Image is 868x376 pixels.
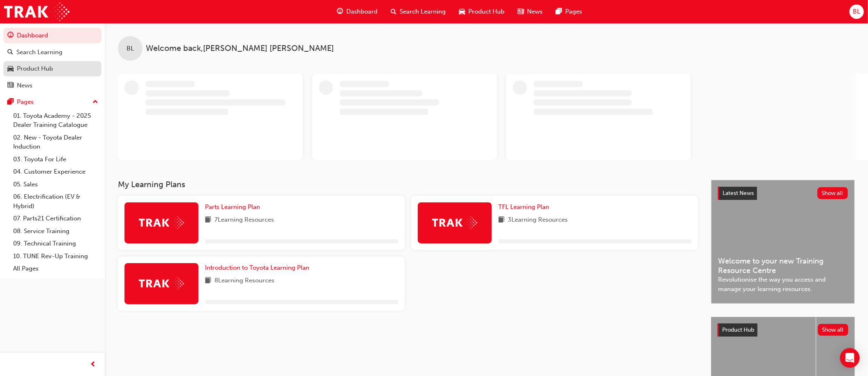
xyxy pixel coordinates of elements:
a: news-iconNews [511,3,549,20]
a: Product HubShow all [718,323,848,337]
div: Pages [17,97,34,107]
a: car-iconProduct Hub [452,3,511,20]
span: Search Learning [400,7,446,16]
button: Show all [817,187,848,199]
a: TFL Learning Plan [498,202,553,212]
img: Trak [4,2,69,21]
a: 04. Customer Experience [10,165,101,178]
span: Parts Learning Plan [205,203,260,211]
a: 01. Toyota Academy - 2025 Dealer Training Catalogue [10,110,101,131]
img: Trak [432,216,477,229]
img: Trak [139,277,184,290]
span: Latest News [723,190,754,197]
a: 08. Service Training [10,225,101,238]
a: search-iconSearch Learning [384,3,452,20]
span: search-icon [391,7,396,17]
a: All Pages [10,262,101,275]
a: 05. Sales [10,178,101,191]
div: Product Hub [17,64,53,73]
span: Pages [565,7,582,16]
a: Parts Learning Plan [205,202,263,212]
span: book-icon [205,215,211,225]
span: Welcome back , [PERSON_NAME] [PERSON_NAME] [146,44,334,53]
a: 09. Technical Training [10,237,101,250]
span: news-icon [518,7,524,17]
span: Product Hub [468,7,504,16]
a: 07. Parts21 Certification [10,212,101,225]
a: Dashboard [3,28,101,43]
a: Latest NewsShow allWelcome to your new Training Resource CentreRevolutionise the way you access a... [711,180,855,304]
a: 03. Toyota For Life [10,153,101,166]
button: BL [850,5,864,19]
span: prev-icon [90,360,97,370]
span: search-icon [7,49,13,56]
a: Latest NewsShow all [718,187,848,200]
span: pages-icon [556,7,562,17]
button: DashboardSearch LearningProduct HubNews [3,26,101,94]
span: guage-icon [337,7,343,17]
span: guage-icon [7,32,14,39]
a: Search Learning [3,45,101,60]
h3: My Learning Plans [118,180,698,189]
a: 02. New - Toyota Dealer Induction [10,131,101,153]
button: Show all [818,324,849,336]
span: book-icon [205,276,211,286]
span: car-icon [459,7,465,17]
span: 7 Learning Resources [214,215,274,225]
span: Product Hub [722,326,754,333]
span: BL [853,7,860,16]
a: guage-iconDashboard [330,3,384,20]
span: pages-icon [7,99,14,106]
span: book-icon [498,215,504,225]
button: Pages [3,94,101,110]
span: BL [127,44,134,53]
a: 10. TUNE Rev-Up Training [10,250,101,263]
span: 8 Learning Resources [214,276,274,286]
span: up-icon [92,97,98,108]
a: News [3,78,101,93]
span: car-icon [7,65,14,73]
a: pages-iconPages [549,3,589,20]
img: Trak [139,216,184,229]
a: Product Hub [3,61,101,76]
span: TFL Learning Plan [498,203,549,211]
span: Welcome to your new Training Resource Centre [718,257,848,275]
a: 06. Electrification (EV & Hybrid) [10,190,101,212]
span: Introduction to Toyota Learning Plan [205,264,309,271]
a: Introduction to Toyota Learning Plan [205,263,313,273]
span: Dashboard [346,7,378,16]
span: news-icon [7,82,14,89]
div: Open Intercom Messenger [840,348,860,368]
div: News [17,81,32,90]
span: Revolutionise the way you access and manage your learning resources. [718,275,848,293]
span: News [527,7,543,16]
span: 3 Learning Resources [508,215,568,225]
div: Search Learning [16,48,62,57]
